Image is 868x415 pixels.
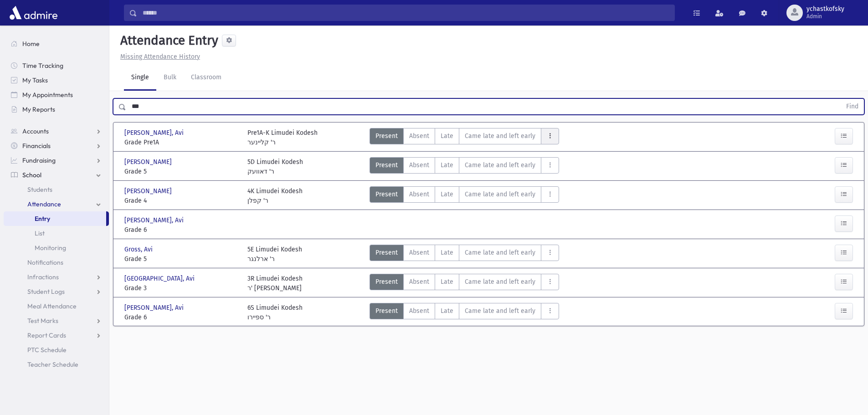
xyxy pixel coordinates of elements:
[35,229,45,237] span: List
[409,160,429,170] span: Absent
[4,343,109,357] a: PTC Schedule
[441,160,453,170] span: Late
[4,226,109,241] a: List
[465,160,535,170] span: Came late and left early
[370,274,559,293] div: AttTypes
[247,245,302,264] div: 5E Limudei Kodesh ר' ארלנגר
[441,248,453,257] span: Late
[27,185,52,194] span: Students
[247,128,318,147] div: Pre1A-K Limudei Kodesh ר' קליינער
[35,215,50,223] span: Entry
[370,157,559,176] div: AttTypes
[124,186,174,196] span: [PERSON_NAME]
[27,200,61,208] span: Attendance
[4,36,109,51] a: Home
[370,245,559,264] div: AttTypes
[124,157,174,167] span: [PERSON_NAME]
[409,248,429,257] span: Absent
[124,225,238,235] span: Grade 6
[22,142,51,150] span: Financials
[124,196,238,205] span: Grade 4
[27,258,63,266] span: Notifications
[4,102,109,117] a: My Reports
[370,186,559,205] div: AttTypes
[124,254,238,264] span: Grade 5
[4,197,109,211] a: Attendance
[370,128,559,147] div: AttTypes
[409,131,429,141] span: Absent
[841,99,864,114] button: Find
[4,182,109,197] a: Students
[22,171,41,179] span: School
[409,306,429,316] span: Absent
[22,105,55,113] span: My Reports
[124,313,238,322] span: Grade 6
[806,5,844,13] span: ychastkofsky
[465,248,535,257] span: Came late and left early
[465,131,535,141] span: Came late and left early
[117,53,200,61] a: Missing Attendance History
[465,306,535,316] span: Came late and left early
[409,277,429,287] span: Absent
[22,61,63,70] span: Time Tracking
[375,306,398,316] span: Present
[247,186,303,205] div: 4K Limudei Kodesh ר' קפלן
[124,274,196,283] span: [GEOGRAPHIC_DATA], Avi
[4,138,109,153] a: Financials
[370,303,559,322] div: AttTypes
[22,76,48,84] span: My Tasks
[4,255,109,270] a: Notifications
[4,168,109,182] a: School
[441,277,453,287] span: Late
[409,190,429,199] span: Absent
[22,40,40,48] span: Home
[375,277,398,287] span: Present
[124,283,238,293] span: Grade 3
[35,244,66,252] span: Monitoring
[124,245,154,254] span: Gross, Avi
[375,160,398,170] span: Present
[22,127,49,135] span: Accounts
[441,306,453,316] span: Late
[441,131,453,141] span: Late
[120,53,200,61] u: Missing Attendance History
[375,248,398,257] span: Present
[27,287,65,296] span: Student Logs
[117,33,218,48] h5: Attendance Entry
[247,303,303,322] div: 6S Limudei Kodesh ר' ספיירו
[4,124,109,138] a: Accounts
[27,317,58,325] span: Test Marks
[4,153,109,168] a: Fundraising
[124,167,238,176] span: Grade 5
[4,58,109,73] a: Time Tracking
[806,13,844,20] span: Admin
[137,5,674,21] input: Search
[124,303,185,313] span: [PERSON_NAME], Avi
[124,138,238,147] span: Grade Pre1A
[4,87,109,102] a: My Appointments
[247,157,303,176] div: 5D Limudei Kodesh ר' דאוועק
[4,328,109,343] a: Report Cards
[124,65,156,91] a: Single
[184,65,229,91] a: Classroom
[465,277,535,287] span: Came late and left early
[124,215,185,225] span: [PERSON_NAME], Avi
[22,91,73,99] span: My Appointments
[27,273,59,281] span: Infractions
[27,331,66,339] span: Report Cards
[465,190,535,199] span: Came late and left early
[4,357,109,372] a: Teacher Schedule
[27,302,77,310] span: Meal Attendance
[156,65,184,91] a: Bulk
[4,270,109,284] a: Infractions
[22,156,56,164] span: Fundraising
[124,128,185,138] span: [PERSON_NAME], Avi
[375,131,398,141] span: Present
[4,211,106,226] a: Entry
[27,360,78,369] span: Teacher Schedule
[4,313,109,328] a: Test Marks
[4,241,109,255] a: Monitoring
[247,274,303,293] div: 3R Limudei Kodesh ר' [PERSON_NAME]
[441,190,453,199] span: Late
[375,190,398,199] span: Present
